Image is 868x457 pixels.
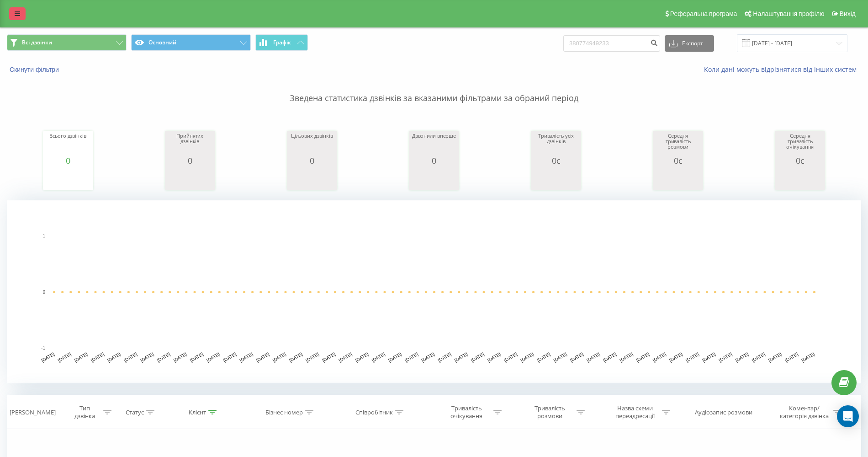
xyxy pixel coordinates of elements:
[569,351,584,363] text: [DATE]
[685,351,700,363] text: [DATE]
[611,404,660,420] div: Назва схеми переадресації
[533,165,579,193] svg: A chart.
[411,165,457,193] svg: A chart.
[45,133,91,156] div: Всього дзвінків
[487,351,502,363] text: [DATE]
[670,10,737,17] span: Реферальна програма
[503,351,518,363] text: [DATE]
[665,35,714,52] button: Експорт
[167,165,213,193] svg: A chart.
[90,351,105,363] text: [DATE]
[273,39,291,46] span: Графік
[533,156,579,165] div: 0с
[837,405,859,427] div: Open Intercom Messenger
[586,351,601,363] text: [DATE]
[454,351,469,363] text: [DATE]
[777,133,823,156] div: Середня тривалість очікування
[265,409,303,416] div: Бізнес номер
[57,351,72,363] text: [DATE]
[255,34,308,51] button: Графік
[126,409,144,416] div: Статус
[167,156,213,165] div: 0
[420,351,435,363] text: [DATE]
[167,133,213,156] div: Прийнятих дзвінків
[563,35,660,52] input: Пошук за номером
[735,351,750,363] text: [DATE]
[655,133,701,156] div: Середня тривалість розмови
[525,404,574,420] div: Тривалість розмови
[404,351,419,363] text: [DATE]
[123,351,138,363] text: [DATE]
[800,351,815,363] text: [DATE]
[42,233,45,238] text: 1
[767,351,783,363] text: [DATE]
[305,351,320,363] text: [DATE]
[751,351,766,363] text: [DATE]
[173,351,188,363] text: [DATE]
[437,351,452,363] text: [DATE]
[533,133,579,156] div: Тривалість усіх дзвінків
[753,10,824,17] span: Налаштування профілю
[239,351,254,363] text: [DATE]
[222,351,237,363] text: [DATE]
[289,133,335,156] div: Цільових дзвінків
[635,351,651,363] text: [DATE]
[553,351,568,363] text: [DATE]
[470,351,485,363] text: [DATE]
[602,351,617,363] text: [DATE]
[22,39,52,46] span: Всі дзвінки
[289,165,335,193] svg: A chart.
[520,351,535,363] text: [DATE]
[140,351,155,363] text: [DATE]
[411,133,457,156] div: Дзвонили вперше
[272,351,287,363] text: [DATE]
[619,351,634,363] text: [DATE]
[355,409,393,416] div: Співробітник
[655,165,701,193] svg: A chart.
[7,200,861,383] svg: A chart.
[206,351,221,363] text: [DATE]
[189,409,206,416] div: Клієнт
[74,351,89,363] text: [DATE]
[288,351,303,363] text: [DATE]
[321,351,336,363] text: [DATE]
[655,156,701,165] div: 0с
[777,165,823,193] svg: A chart.
[7,34,127,51] button: Всі дзвінки
[189,351,204,363] text: [DATE]
[387,351,402,363] text: [DATE]
[701,351,716,363] text: [DATE]
[7,65,64,74] button: Скинути фільтри
[411,156,457,165] div: 0
[652,351,667,363] text: [DATE]
[778,404,831,420] div: Коментар/категорія дзвінка
[156,351,171,363] text: [DATE]
[536,351,551,363] text: [DATE]
[106,351,122,363] text: [DATE]
[45,165,91,193] svg: A chart.
[338,351,353,363] text: [DATE]
[42,290,45,295] text: 0
[289,156,335,165] div: 0
[41,351,56,363] text: [DATE]
[784,351,799,363] text: [DATE]
[704,65,861,74] a: Коли дані можуть відрізнятися вiд інших систем
[695,409,752,416] div: Аудіозапис розмови
[7,74,861,104] p: Зведена статистика дзвінків за вказаними фільтрами за обраний період
[442,404,491,420] div: Тривалість очікування
[69,404,101,420] div: Тип дзвінка
[45,156,91,165] div: 0
[10,409,56,416] div: [PERSON_NAME]
[840,10,856,17] span: Вихід
[255,351,270,363] text: [DATE]
[41,346,45,351] text: -1
[371,351,386,363] text: [DATE]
